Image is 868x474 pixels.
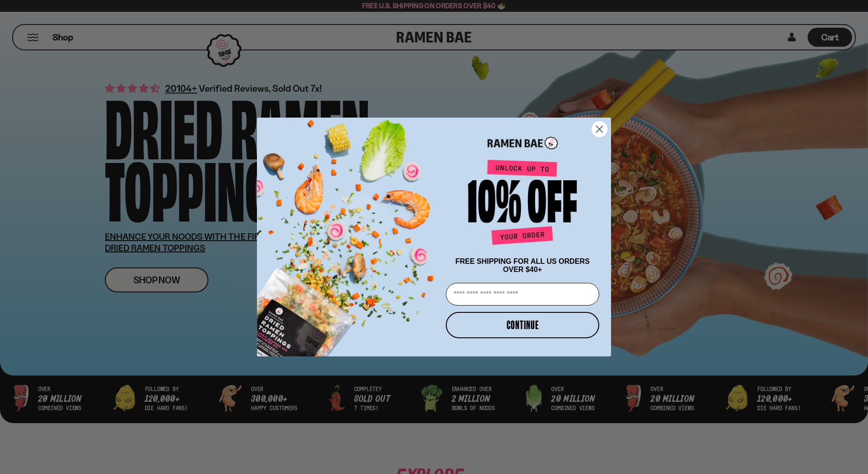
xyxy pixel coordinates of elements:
[446,312,599,338] button: CONTINUE
[257,109,442,356] img: ce7035ce-2e49-461c-ae4b-8ade7372f32c.png
[466,159,579,248] img: Unlock up to 10% off
[592,121,607,137] button: Close dialog
[488,136,558,151] img: Ramen Bae Logo
[455,257,590,273] span: FREE SHIPPING FOR ALL US ORDERS OVER $40+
